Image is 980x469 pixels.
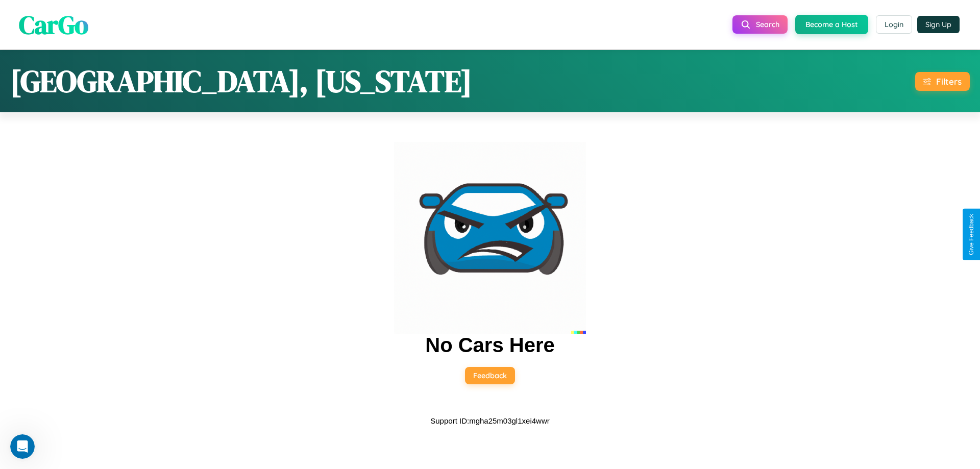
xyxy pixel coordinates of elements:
h1: [GEOGRAPHIC_DATA], [US_STATE] [10,60,472,102]
iframe: Intercom live chat [10,434,35,459]
button: Login [876,15,912,34]
button: Feedback [465,367,515,384]
p: Support ID: mgha25m03gl1xei4wwr [430,414,549,428]
span: CarGo [19,7,88,42]
div: Give Feedback [968,214,975,255]
button: Search [732,15,788,34]
h2: No Cars Here [425,334,554,357]
span: Search [756,20,779,29]
img: car [394,142,586,334]
button: Become a Host [795,15,868,34]
div: Filters [936,76,962,87]
button: Filters [915,72,970,91]
button: Sign Up [917,16,960,33]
